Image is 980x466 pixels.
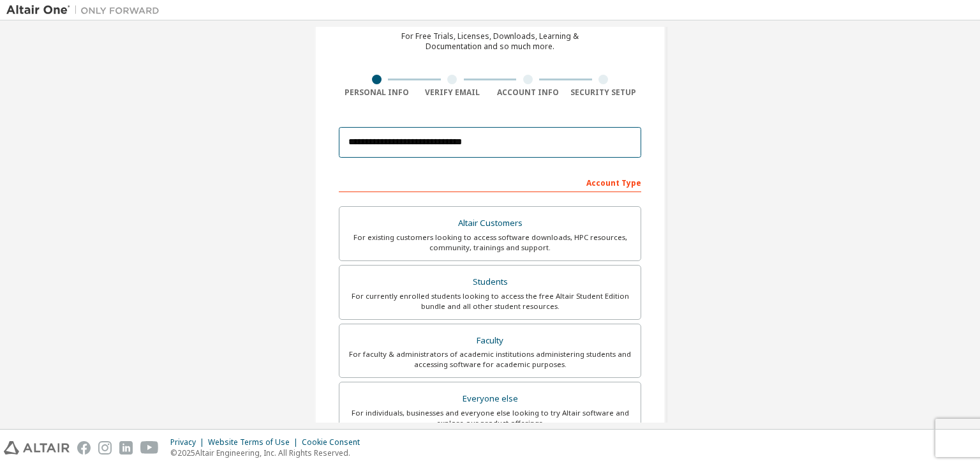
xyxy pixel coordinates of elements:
[339,172,641,192] div: Account Type
[490,87,566,98] div: Account Info
[566,87,642,98] div: Security Setup
[6,4,166,17] img: Altair One
[77,441,91,455] img: facebook.svg
[347,291,633,312] div: For currently enrolled students looking to access the free Altair Student Edition bundle and all ...
[4,441,70,455] img: altair_logo.svg
[208,437,302,447] div: Website Terms of Use
[302,437,367,447] div: Cookie Consent
[401,31,579,52] div: For Free Trials, Licenses, Downloads, Learning & Documentation and so much more.
[140,441,159,455] img: youtube.svg
[347,232,633,253] div: For existing customers looking to access software downloads, HPC resources, community, trainings ...
[347,390,633,408] div: Everyone else
[347,332,633,350] div: Faculty
[347,214,633,232] div: Altair Customers
[170,447,367,458] p: © 2025 Altair Engineering, Inc. All Rights Reserved.
[119,441,133,455] img: linkedin.svg
[347,408,633,428] div: For individuals, businesses and everyone else looking to try Altair software and explore our prod...
[347,349,633,370] div: For faculty & administrators of academic institutions administering students and accessing softwa...
[347,273,633,291] div: Students
[98,441,112,455] img: instagram.svg
[415,87,491,98] div: Verify Email
[170,437,208,447] div: Privacy
[339,87,415,98] div: Personal Info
